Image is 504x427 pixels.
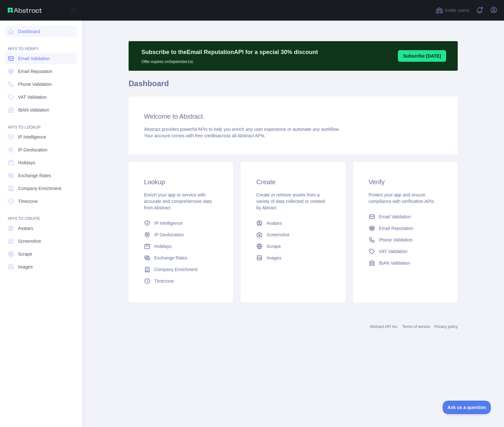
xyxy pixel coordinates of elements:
span: Email Reputation [18,68,52,75]
a: Avatars [5,223,77,234]
span: Email Reputation [379,225,413,232]
a: Screenshot [5,235,77,247]
a: Avatars [254,217,332,229]
h3: Create [256,177,330,186]
span: Enrich your app or service with accurate and comprehensive data from Abstract [144,192,212,210]
a: Email Reputation [5,66,77,77]
span: IP Intelligence [18,134,46,140]
span: Abstract provides powerful APIs to help you enrich any user experience or automate any workflow. [144,127,340,132]
span: IBAN Validation [379,260,410,266]
span: Scrape [18,251,32,257]
span: Screenshot [266,232,289,238]
span: Timezone [18,198,38,204]
span: Screenshot [18,238,41,244]
div: API'S TO CREATE [5,208,77,221]
a: Dashboard [5,26,77,37]
span: IP Intelligence [154,220,183,226]
a: Exchange Rates [141,252,220,264]
a: Phone Validation [5,78,77,90]
span: Create or retrieve assets from a variety of data collected or created by Abtract [256,192,325,210]
span: free credits [195,133,217,138]
img: Abstract API [8,8,42,13]
a: Phone Validation [366,234,445,246]
span: Scrape [266,243,281,250]
span: Exchange Rates [18,172,51,179]
span: Invite users [445,7,469,14]
span: IP Geolocation [154,232,184,238]
a: Scrape [254,241,332,252]
h1: Dashboard [129,78,458,94]
button: Subscribe [DATE] [398,50,446,62]
span: Phone Validation [18,81,52,87]
h3: Lookup [144,177,218,186]
span: Company Enrichment [154,266,198,273]
iframe: Toggle Customer Support [443,401,491,414]
a: VAT Validation [5,91,77,103]
a: Email Validation [366,211,445,223]
a: IP Intelligence [141,217,220,229]
a: Abstract API Inc. [370,324,399,329]
h3: Verify [369,177,442,186]
span: Protect your app and ensure compliance with verification APIs [369,192,434,204]
a: Terms of service [402,324,430,329]
a: Holidays [5,157,77,168]
span: VAT Validation [18,94,47,100]
span: Email Validation [18,55,50,62]
span: Avatars [266,220,282,226]
a: Timezone [5,195,77,207]
a: Images [254,252,332,264]
a: VAT Validation [366,246,445,257]
span: Holidays [154,243,172,250]
a: Company Enrichment [5,183,77,194]
a: IP Intelligence [5,131,77,143]
button: Invite users [434,5,471,15]
div: API'S TO VERIFY [5,39,77,51]
span: Exchange Rates [154,255,187,261]
a: Company Enrichment [141,264,220,275]
a: Images [5,261,77,273]
a: IBAN Validation [366,257,445,269]
a: Email Reputation [366,223,445,234]
span: Images [18,264,33,270]
a: Screenshot [254,229,332,241]
span: Phone Validation [379,237,413,243]
span: Images [266,255,281,261]
p: Subscribe to the Email Reputation API for a special 30 % discount [141,48,318,57]
a: IP Geolocation [5,144,77,156]
a: Scrape [5,248,77,260]
span: Avatars [18,225,33,232]
div: API'S TO LOOKUP [5,117,77,130]
a: Holidays [141,241,220,252]
span: IBAN Validation [18,107,49,113]
span: Company Enrichment [18,185,61,192]
a: IP Geolocation [141,229,220,241]
a: Exchange Rates [5,170,77,181]
span: Timezone [154,278,174,284]
a: Email Validation [5,53,77,64]
a: Timezone [141,275,220,287]
a: IBAN Validation [5,104,77,116]
p: Offer expires on September 1st. [141,57,318,64]
span: Holidays [18,159,35,166]
span: IP Geolocation [18,147,48,153]
h3: Welcome to Abstract. [144,112,442,121]
a: Privacy policy [434,324,458,329]
span: Your account comes with across all Abstract APIs. [144,133,265,138]
span: VAT Validation [379,248,408,255]
span: Email Validation [379,213,411,220]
